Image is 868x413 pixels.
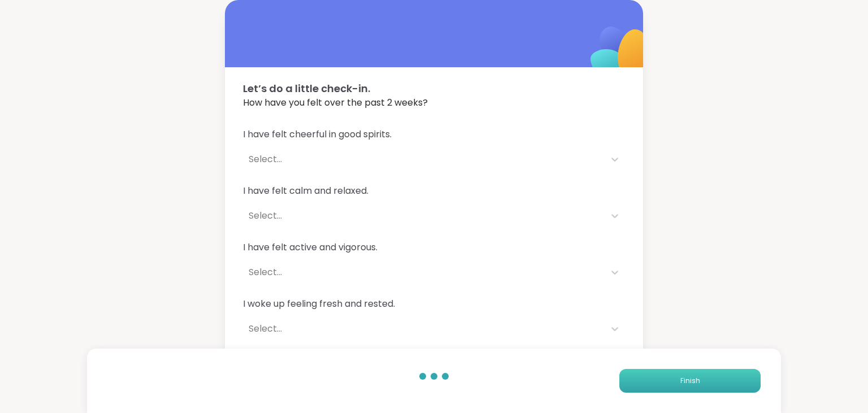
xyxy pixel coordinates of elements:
div: Select... [249,153,599,166]
span: I woke up feeling fresh and rested. [243,297,625,311]
button: Finish [619,369,761,393]
span: How have you felt over the past 2 weeks? [243,96,625,110]
div: Select... [249,266,599,279]
span: I have felt calm and relaxed. [243,184,625,198]
span: Finish [680,376,700,386]
div: Select... [249,322,599,336]
div: Select... [249,209,599,223]
span: I have felt active and vigorous. [243,241,625,254]
span: I have felt cheerful in good spirits. [243,128,625,141]
span: Let’s do a little check-in. [243,81,625,96]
